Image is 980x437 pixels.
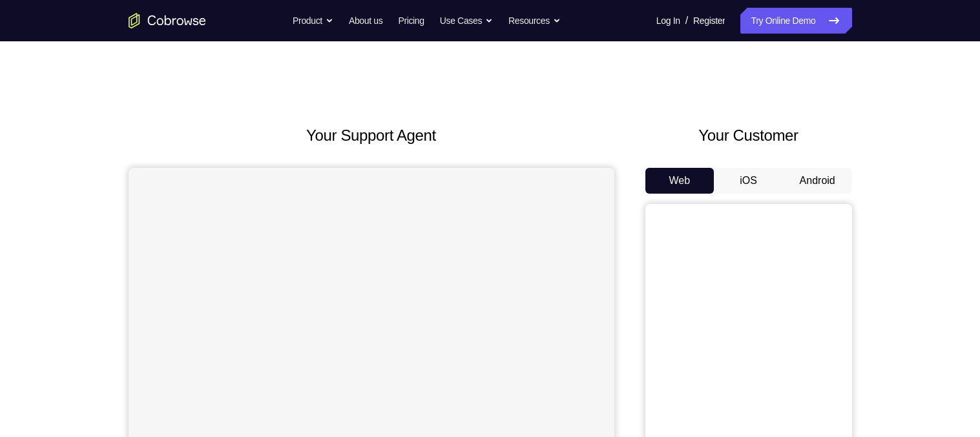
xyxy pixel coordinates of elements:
button: Android [783,168,852,194]
button: iOS [714,168,783,194]
a: Log In [656,8,680,34]
button: Use Cases [440,8,493,34]
h2: Your Customer [645,124,852,147]
button: Resources [508,8,561,34]
span: / [685,13,688,28]
button: Product [293,8,333,34]
a: Register [693,8,725,34]
a: Try Online Demo [740,8,851,34]
a: About us [349,8,382,34]
a: Go to the home page [129,13,206,28]
h2: Your Support Agent [129,124,614,147]
a: Pricing [398,8,424,34]
button: Web [645,168,714,194]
